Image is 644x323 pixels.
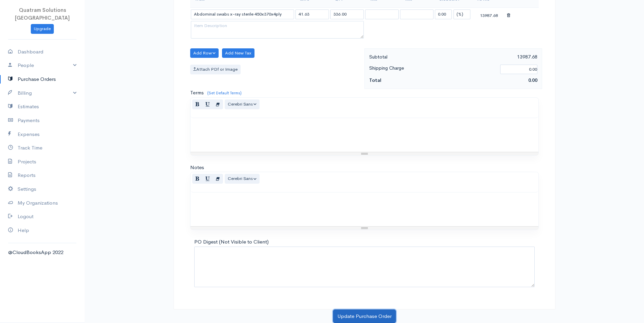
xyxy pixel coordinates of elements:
div: 13987.68 [472,10,506,19]
label: Attach PDf or Image [190,65,241,74]
label: PO Digest (Not Visible to Client) [194,238,269,246]
a: (Set Default Terms) [207,90,242,96]
span: Cerebri Sans [228,176,253,181]
span: Cerebri Sans [228,101,253,107]
input: Item Name [191,9,294,19]
div: 13987.68 [453,53,541,61]
label: Notes [190,164,204,171]
button: Bold (CTRL+B) [192,174,203,184]
span: 0.00 [528,77,537,83]
span: Quatram Solutions [GEOGRAPHIC_DATA] [15,7,70,21]
button: Add New Tax [222,48,254,58]
button: Font Family [225,174,260,184]
button: Underline (CTRL+U) [202,174,213,184]
div: @CloudBooksApp 2022 [8,249,76,256]
button: Underline (CTRL+U) [202,99,213,109]
button: Remove Font Style (CTRL+\) [213,174,223,184]
button: Bold (CTRL+B) [192,99,203,109]
button: Remove Font Style (CTRL+\) [213,99,223,109]
button: Font Family [225,99,260,109]
div: Resize [191,152,538,155]
label: Terms [190,89,204,97]
a: Upgrade [31,24,54,34]
button: Add Row [190,48,219,58]
div: Shipping Charge [366,64,497,75]
div: Resize [191,227,538,230]
div: Subtotal [366,53,453,61]
strong: Total [369,77,381,83]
